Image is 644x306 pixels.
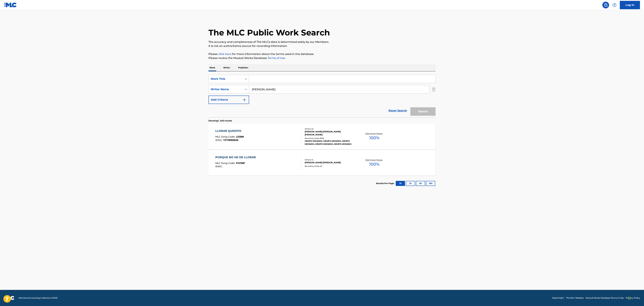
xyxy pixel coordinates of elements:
[215,162,236,165] span: MLC Song Code :
[18,296,57,299] span: Mechanical Licensing Collective © 2025
[208,64,216,71] p: Work
[365,159,383,161] p: Total Known Shares:
[566,296,584,299] a: The MLC Website
[208,40,436,44] p: The accuracy and completeness of The MLC's data is determined solely by our Members.
[305,165,355,167] div: Recording Artists ( 0 )
[218,52,231,56] a: click here
[426,181,435,186] button: 100
[236,162,245,165] span: P4758F
[222,64,231,71] p: Writer
[208,56,436,60] p: Please review the Musical Works Database
[223,139,238,142] span: T0718185626
[237,64,249,71] p: Publisher
[215,129,244,133] div: LLORAR QUEDITO
[215,139,223,142] span: ISWC :
[236,135,244,138] span: L5138K
[4,296,14,300] img: logo
[208,52,436,56] p: Please for more information about the terms used in the database.
[416,181,425,186] button: 50
[4,3,17,7] img: MLC Logo
[208,150,436,176] a: PORQUE NO HE DE LLORARMLC Song Code:P4758FISWC:Writers (1)[PERSON_NAME] [PERSON_NAME]Recording Ar...
[552,296,564,299] a: Need Help?
[376,182,395,185] p: Results Per Page:
[208,96,249,104] button: Add Criteria
[627,290,644,306] iframe: Chat Widget
[305,161,355,164] div: [PERSON_NAME] [PERSON_NAME]
[211,87,241,91] div: Writer Name
[387,107,409,114] a: Reset Search
[369,161,379,167] span: 100 %
[305,137,355,140] div: Recording Artists ( 829 )
[305,159,355,161] div: Writers ( 1 )
[215,135,236,138] span: MLC Song Code :
[628,293,630,303] div: Drag
[305,130,355,136] div: [PERSON_NAME] [PERSON_NAME] [PERSON_NAME]
[620,1,640,9] a: Log In
[208,119,232,122] p: Showing 1 - 2 of 2 results
[305,140,355,146] div: GRUPO MOJADO, GRUPO MOJADO, GRUPO MOJADO, GRUPO MOJADO, GRUPO MOJADO
[611,2,618,8] div: Help
[242,98,246,102] img: 9d2ae6d4665cec9f34b9.svg
[211,77,241,81] div: Work Title
[369,135,379,141] span: 100 %
[208,28,330,38] h1: The MLC Public Work Search
[365,132,383,135] p: Total Known Shares:
[626,296,640,299] a: Privacy Policy
[406,181,415,186] button: 25
[267,56,285,60] a: Terms of Use
[612,3,616,7] img: help
[586,296,624,299] a: Musical Works Database Terms of Use
[208,75,436,117] form: Search Form
[305,128,355,130] div: Writers ( 2 )
[432,85,436,94] img: Delete Criterion
[604,3,608,7] img: search
[215,155,257,159] div: PORQUE NO HE DE LLORAR
[208,124,436,149] a: LLORAR QUEDITOMLC Song Code:L5138KISWC:T0718185626Writers (2)[PERSON_NAME] [PERSON_NAME] [PERSON_...
[215,165,223,168] span: ISWC :
[208,44,436,48] p: It is not an authoritative source for recording information.
[602,2,609,8] a: Public Search
[396,181,405,186] button: 10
